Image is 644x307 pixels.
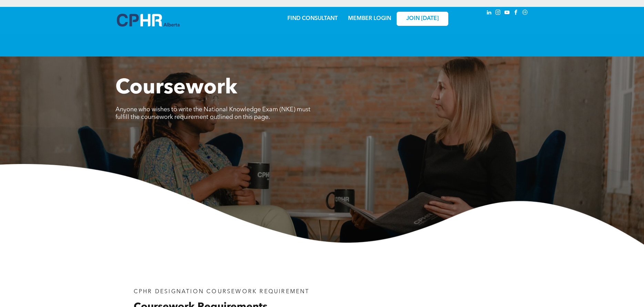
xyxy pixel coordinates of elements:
[512,9,520,18] a: facebook
[348,16,391,21] a: MEMBER LOGIN
[115,78,237,99] span: Coursework
[485,9,493,18] a: linkedin
[287,16,338,21] a: FIND CONSULTANT
[406,16,439,22] span: JOIN [DATE]
[494,9,502,18] a: instagram
[117,14,180,27] img: A blue and white logo for cp alberta
[134,289,310,295] span: CPHR DESIGNATION COURSEWORK REQUIREMENT
[503,9,511,18] a: youtube
[115,106,310,120] span: Anyone who wishes to write the National Knowledge Exam (NKE) must fulfill the coursework requirem...
[397,12,448,26] a: JOIN [DATE]
[521,9,529,18] a: Social network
